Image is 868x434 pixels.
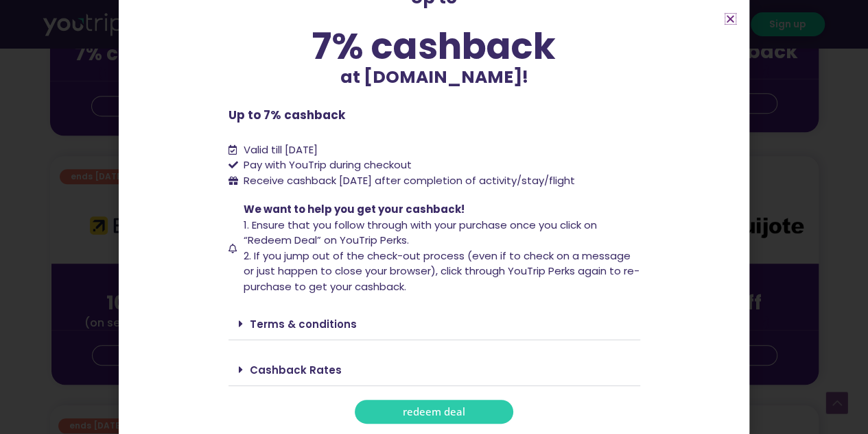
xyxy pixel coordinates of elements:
span: 1. Ensure that you follow through with your purchase once you click on “Redeem Deal” on YouTrip P... [244,218,597,248]
span: We want to help you get your cashback! [244,202,465,216]
span: Valid till [DATE] [244,142,318,157]
a: Terms & conditions [250,317,357,331]
a: redeem deal [355,400,513,424]
div: 7% cashback [228,28,640,64]
b: Up to 7% cashback [228,107,345,123]
span: Receive cashback [DATE] after completion of activity/stay/flight [244,173,575,188]
a: Cashback Rates [250,363,342,377]
a: Close [725,14,736,24]
span: redeem deal [403,407,465,417]
div: Cashback Rates [228,354,640,386]
span: 2. If you jump out of the check-out process (even if to check on a message or just happen to clos... [244,248,640,294]
span: Pay with YouTrip during checkout [240,157,412,173]
p: at [DOMAIN_NAME]! [228,64,640,90]
div: Terms & conditions [228,308,640,340]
